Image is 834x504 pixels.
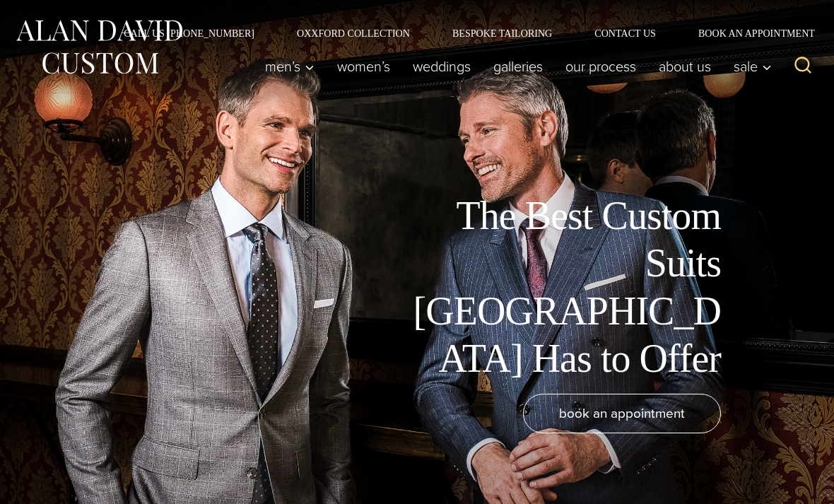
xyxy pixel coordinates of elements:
[401,52,482,81] a: weddings
[431,28,573,38] a: Bespoke Tailoring
[523,394,721,433] a: book an appointment
[647,52,722,81] a: About Us
[482,52,554,81] a: Galleries
[734,59,772,74] span: Sale
[677,28,820,38] a: Book an Appointment
[276,28,431,38] a: Oxxford Collection
[403,192,721,382] h1: The Best Custom Suits [GEOGRAPHIC_DATA] Has to Offer
[554,52,647,81] a: Our Process
[265,59,315,74] span: Men’s
[14,16,184,78] img: Alan David Custom
[326,52,401,81] a: Women’s
[786,49,820,83] button: View Search Form
[254,52,779,81] nav: Primary Navigation
[559,403,685,423] span: book an appointment
[102,28,276,38] a: Call Us [PHONE_NUMBER]
[102,28,820,38] nav: Secondary Navigation
[573,28,677,38] a: Contact Us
